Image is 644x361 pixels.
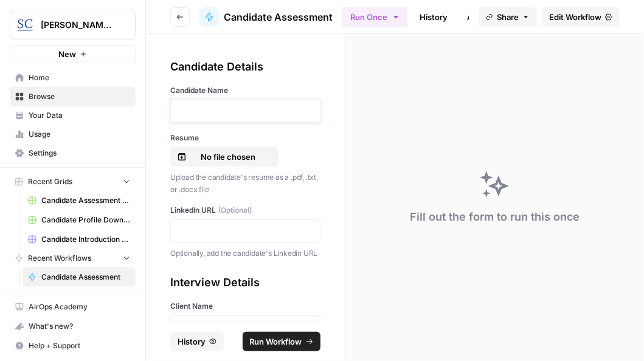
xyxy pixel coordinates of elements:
[41,234,130,245] span: Candidate Introduction Download Sheet
[497,11,519,23] span: Share
[199,7,333,27] a: Candidate Assessment
[189,151,267,163] p: No file chosen
[41,215,130,225] span: Candidate Profile Download Sheet
[410,208,580,225] div: Fill out the form to run this once
[23,191,136,210] a: Candidate Assessment Download Sheet
[549,11,601,23] span: Edit Workflow
[170,301,320,312] label: Client Name
[23,210,136,230] a: Candidate Profile Download Sheet
[479,7,537,27] button: Share
[412,7,455,27] a: History
[29,72,130,83] span: Home
[218,205,252,216] span: (Optional)
[41,19,114,31] span: [PERSON_NAME] [GEOGRAPHIC_DATA]
[10,317,136,336] button: What's new?
[10,249,136,267] button: Recent Workflows
[342,7,407,27] button: Run Once
[170,147,279,167] button: No file chosen
[41,272,130,283] span: Candidate Assessment
[170,171,320,195] p: Upload the candidate's resume as a .pdf, .txt, or .docx file
[460,7,510,27] a: Analytics
[243,332,320,351] button: Run Workflow
[178,335,206,348] span: History
[28,253,91,264] span: Recent Workflows
[170,332,224,351] button: History
[10,173,136,191] button: Recent Grids
[170,205,320,216] label: LinkedIn URL
[29,301,130,312] span: AirOps Academy
[10,125,136,144] a: Usage
[10,317,135,335] div: What's new?
[170,274,320,291] div: Interview Details
[23,230,136,249] a: Candidate Introduction Download Sheet
[28,176,72,187] span: Recent Grids
[250,335,302,348] span: Run Workflow
[170,132,320,143] label: Resume
[23,267,136,287] a: Candidate Assessment
[29,110,130,121] span: Your Data
[29,148,130,159] span: Settings
[41,195,130,206] span: Candidate Assessment Download Sheet
[10,87,136,106] a: Browse
[10,45,136,63] button: New
[10,10,136,40] button: Workspace: Stanton Chase Nashville
[14,14,36,36] img: Stanton Chase Nashville Logo
[170,85,320,96] label: Candidate Name
[10,143,136,163] a: Settings
[58,48,76,60] span: New
[170,58,320,75] div: Candidate Details
[29,340,130,351] span: Help + Support
[29,91,130,102] span: Browse
[10,106,136,125] a: Your Data
[224,10,333,24] span: Candidate Assessment
[542,7,620,27] a: Edit Workflow
[10,68,136,88] a: Home
[29,129,130,140] span: Usage
[10,297,136,317] a: AirOps Academy
[10,336,136,356] button: Help + Support
[170,247,320,260] p: Optionally, add the candidate's Linkedin URL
